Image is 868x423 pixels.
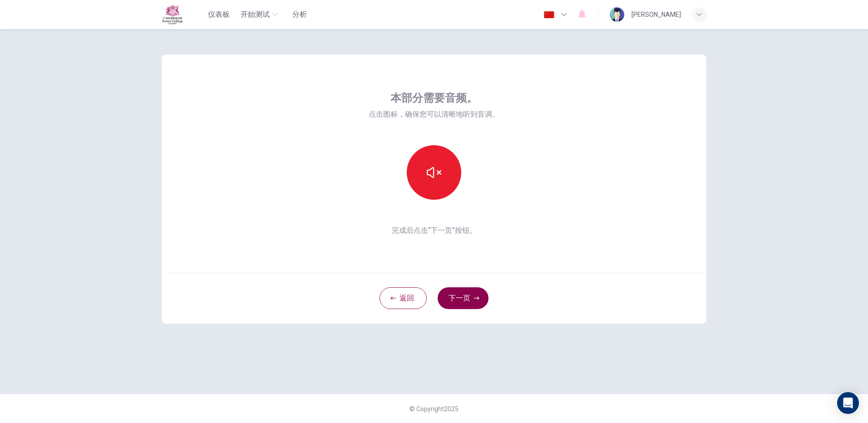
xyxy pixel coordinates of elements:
button: 分析 [285,6,314,23]
span: 开始测试 [241,9,270,20]
div: Open Intercom Messenger [837,392,859,414]
span: 完成后点击“下一页”按钮。 [369,225,499,236]
img: zh [543,11,555,18]
button: 仪表板 [204,6,233,23]
span: 本部分需要音频。 [390,91,478,105]
div: [PERSON_NAME] [631,9,681,20]
button: 开始测试 [237,6,281,23]
span: 仪表板 [208,9,230,20]
img: Fettes logo [162,5,183,25]
span: © Copyright 2025 [409,405,459,413]
button: 下一页 [438,287,488,309]
span: 点击图标，确保您可以清晰地听到音调。 [369,109,499,120]
span: 分析 [292,9,307,20]
a: Fettes logo [162,5,204,25]
img: Profile picture [610,7,624,22]
button: 返回 [380,287,427,309]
